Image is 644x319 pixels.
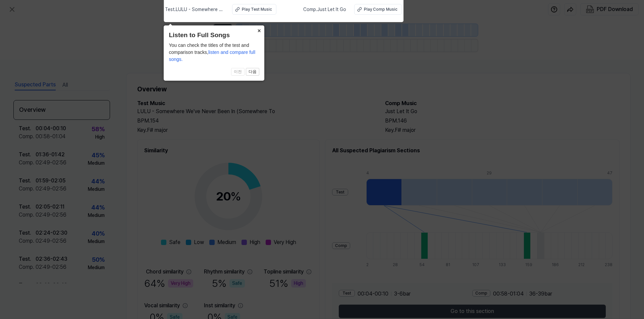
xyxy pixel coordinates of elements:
button: Play Comp Music [354,4,402,15]
button: Play Test Music [232,4,276,15]
span: Comp . Just Let It Go [303,6,346,13]
div: Play Comp Music [364,6,397,12]
button: Close [254,25,264,35]
header: Listen to Full Songs [169,30,259,40]
div: You can check the titles of the test and comparison tracks, [169,42,259,63]
span: listen and compare full songs. [169,50,255,62]
span: Test . LULU - Somewhere We've Never Been In (Somewhere To [165,6,224,13]
button: 다음 [246,68,259,76]
div: Play Test Music [242,6,272,12]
